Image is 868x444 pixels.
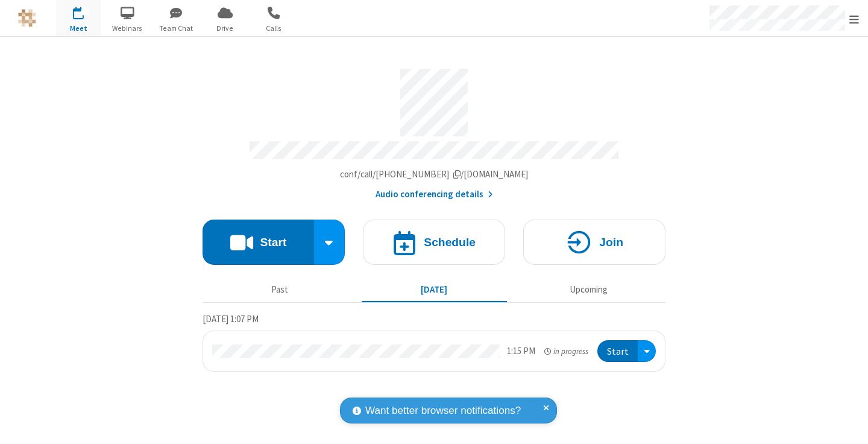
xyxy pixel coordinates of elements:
button: Schedule [363,220,505,265]
em: in progress [544,346,588,357]
iframe: Chat [838,413,859,436]
span: Meet [56,23,101,34]
button: Start [597,340,638,363]
h4: Join [599,236,623,248]
span: Copy my meeting room link [340,168,529,180]
button: [DATE] [362,278,507,301]
div: 1 [81,7,89,16]
h4: Start [260,236,286,248]
img: QA Selenium DO NOT DELETE OR CHANGE [18,9,36,27]
button: Join [523,220,665,265]
div: 1:15 PM [507,344,535,358]
button: Upcoming [516,278,661,301]
button: Past [207,278,353,301]
span: Calls [251,23,297,34]
button: Audio conferencing details [376,188,493,201]
span: Team Chat [154,23,199,34]
section: Today's Meetings [203,312,665,372]
span: [DATE] 1:07 PM [203,313,259,325]
span: Drive [203,23,248,34]
section: Account details [203,60,665,201]
div: Open menu [638,340,656,363]
span: Want better browser notifications? [365,403,521,419]
button: Start [203,220,314,265]
button: Copy my meeting room linkCopy my meeting room link [340,168,529,182]
div: Start conference options [314,220,345,265]
h4: Schedule [424,236,476,248]
span: Webinars [105,23,150,34]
